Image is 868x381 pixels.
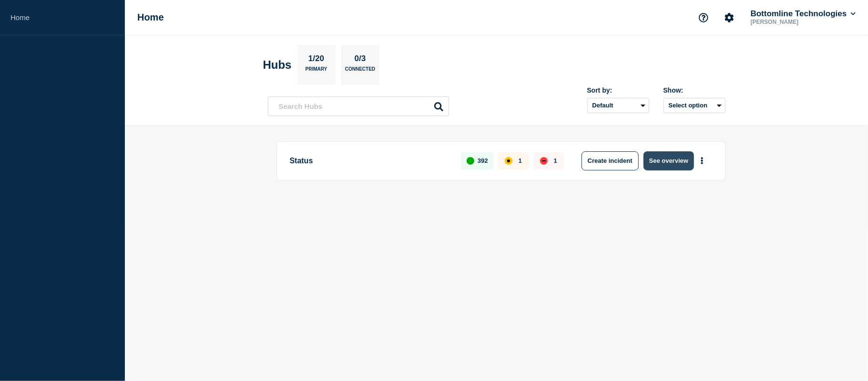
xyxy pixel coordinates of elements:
div: up [467,157,474,165]
div: Sort by: [587,86,649,94]
select: Sort by [587,98,649,113]
p: Status [290,151,450,170]
button: Create incident [582,151,639,170]
p: [PERSON_NAME] [749,19,848,25]
div: Show: [664,86,725,94]
p: 1/20 [305,54,327,66]
div: affected [505,157,512,165]
h2: Hubs [263,58,292,72]
button: Bottomline Technologies [749,9,858,19]
p: 1 [554,157,557,164]
p: 0/3 [351,54,369,66]
p: 392 [478,157,488,164]
p: Connected [345,66,375,76]
button: Account settings [719,8,739,28]
button: See overview [643,151,694,170]
button: Support [694,8,714,28]
div: down [540,157,548,165]
button: More actions [696,152,708,169]
button: Select option [664,98,725,113]
p: Primary [306,66,327,76]
p: 1 [519,157,522,164]
input: Search Hubs [268,96,449,116]
h1: Home [137,12,164,23]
